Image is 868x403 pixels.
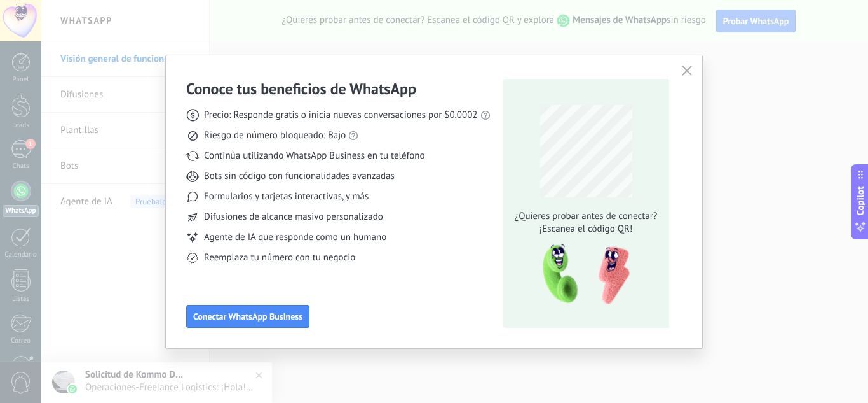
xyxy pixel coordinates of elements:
button: Conectar WhatsApp Business [186,305,309,328]
img: qr-pic-1x.png [532,241,632,309]
span: Copilot [854,186,867,215]
span: Reemplaza tu número con tu negocio [204,251,355,264]
span: Difusiones de alcance masivo personalizado [204,211,383,223]
span: ¿Quieres probar antes de conectar? [511,210,661,223]
span: Conectar WhatsApp Business [193,312,302,321]
span: Precio: Responde gratis o inicia nuevas conversaciones por $0.0002 [204,109,478,122]
span: Formularios y tarjetas interactivas, y más [204,190,369,203]
span: Bots sin código con funcionalidades avanzadas [204,170,395,183]
h3: Conoce tus beneficios de WhatsApp [186,79,416,99]
span: Riesgo de número bloqueado: Bajo [204,129,346,142]
span: Agente de IA que responde como un humano [204,231,386,244]
span: ¡Escanea el código QR! [511,223,661,236]
span: Continúa utilizando WhatsApp Business en tu teléfono [204,150,424,162]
